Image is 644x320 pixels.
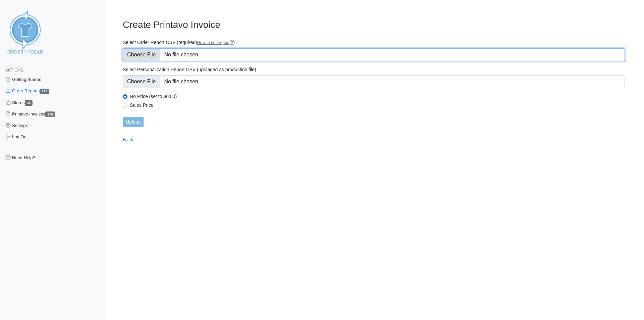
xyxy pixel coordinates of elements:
label: Select Personalization Report CSV (uploaded as production file) [123,66,625,73]
span: 275 [45,111,55,117]
span: 74 [25,100,33,106]
span: Actions [5,68,23,73]
a: Back [123,137,133,142]
label: Select Order Report CSV (required) [123,39,625,46]
label: No Price (set to $0.00) [130,93,625,99]
span: 276 [40,89,49,94]
h3: Create Printavo Invoice [123,19,625,31]
a: How to find report [197,40,235,45]
label: Sales Price [130,102,625,108]
input: Upload [123,117,144,127]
